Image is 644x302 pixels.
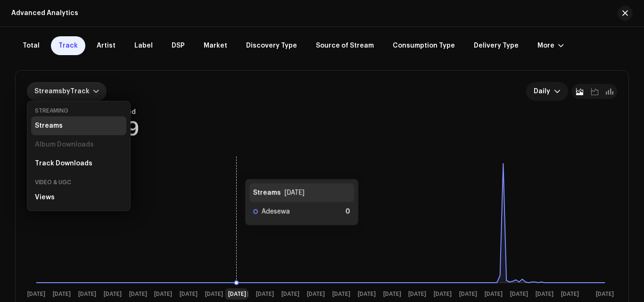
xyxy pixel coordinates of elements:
text: [DATE] [228,291,246,297]
text: [DATE] [561,291,579,297]
text: [DATE] [358,291,376,297]
div: Streaming [35,107,68,114]
text: [DATE] [408,291,426,297]
text: [DATE] [180,291,198,297]
span: Label [134,42,153,49]
text: [DATE] [596,291,614,297]
span: DSP [172,42,185,49]
text: [DATE] [510,291,528,297]
text: [DATE] [459,291,477,297]
text: [DATE] [332,291,350,297]
text: [DATE] [434,291,452,297]
span: Daily [534,82,554,101]
div: dropdown trigger [554,82,561,101]
text: [DATE] [256,291,274,297]
div: Streams [35,122,63,130]
text: [DATE] [383,291,401,297]
span: Discovery Type [246,42,297,49]
div: Track Downloads [35,160,92,167]
div: Video & UGC [35,179,71,186]
text: [DATE] [154,291,172,297]
span: Source of Stream [316,42,374,49]
text: [DATE] [281,291,299,297]
div: Views [35,194,55,201]
span: Market [204,42,227,49]
text: [DATE] [307,291,325,297]
text: [DATE] [485,291,503,297]
div: More [537,42,554,49]
text: [DATE] [205,291,223,297]
span: Consumption Type [393,42,455,49]
text: [DATE] [536,291,553,297]
span: Delivery Type [474,42,519,49]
